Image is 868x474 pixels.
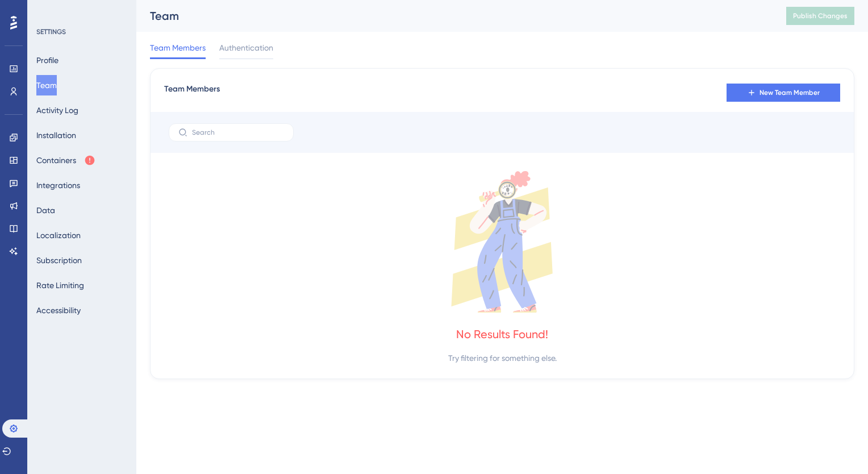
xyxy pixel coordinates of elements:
[759,88,820,97] span: New Team Member
[36,75,57,95] button: Team
[36,175,80,196] button: Integrations
[36,50,59,70] button: Profile
[36,125,76,145] button: Installation
[219,41,273,55] span: Authentication
[36,300,81,321] button: Accessibility
[164,82,220,103] span: Team Members
[448,351,557,365] div: Try filtering for something else.
[36,200,55,221] button: Data
[150,8,758,24] div: Team
[150,41,206,55] span: Team Members
[36,150,95,171] button: Containers
[456,326,548,342] div: No Results Found!
[36,100,78,120] button: Activity Log
[786,7,854,25] button: Publish Changes
[793,11,848,20] span: Publish Changes
[727,84,840,102] button: New Team Member
[36,225,81,246] button: Localization
[36,27,128,36] div: SETTINGS
[36,275,84,296] button: Rate Limiting
[192,128,284,136] input: Search
[36,250,82,271] button: Subscription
